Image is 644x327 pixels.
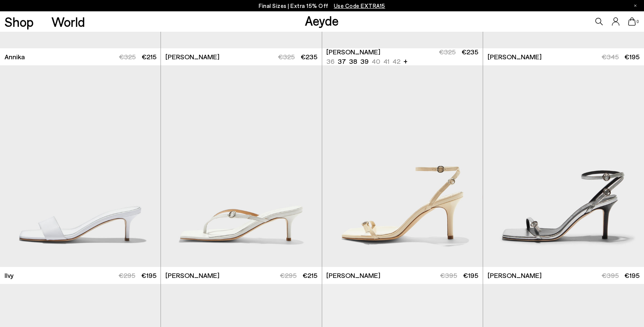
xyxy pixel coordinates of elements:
[636,20,639,24] span: 0
[602,271,619,279] span: €395
[439,48,456,56] span: €325
[161,267,321,284] a: [PERSON_NAME] €295 €215
[624,52,639,61] span: €195
[5,52,25,62] span: Annika
[360,57,369,66] li: 39
[483,267,644,284] a: [PERSON_NAME] €395 €195
[51,15,85,28] a: World
[142,52,156,61] span: €215
[488,52,542,62] span: [PERSON_NAME]
[624,271,639,279] span: €195
[326,57,398,66] ul: variant
[165,52,219,62] span: [PERSON_NAME]
[326,271,380,280] span: [PERSON_NAME]
[301,52,317,61] span: €235
[5,271,14,280] span: Ilvy
[338,57,346,66] li: 37
[322,65,483,267] img: Hallie Leather Stiletto Sandals
[280,271,297,279] span: €295
[278,52,295,61] span: €325
[440,271,457,279] span: €395
[5,15,34,28] a: Shop
[305,12,339,28] a: Aeyde
[483,65,644,267] img: Hallie Leather Stiletto Sandals
[463,271,478,279] span: €195
[488,271,542,280] span: [PERSON_NAME]
[322,267,483,284] a: [PERSON_NAME] €395 €195
[141,271,156,279] span: €195
[349,57,357,66] li: 38
[334,2,385,9] span: Navigate to /collections/ss25-final-sizes
[119,52,136,61] span: €325
[628,17,636,26] a: 0
[161,48,321,65] a: [PERSON_NAME] €325 €235
[259,1,385,11] p: Final Sizes | Extra 15% Off
[403,56,408,66] li: +
[326,47,380,57] span: [PERSON_NAME]
[462,48,478,56] span: €235
[602,52,619,61] span: €345
[303,271,317,279] span: €215
[483,48,644,65] a: [PERSON_NAME] €345 €195
[322,48,483,65] a: [PERSON_NAME] 36 37 38 39 40 41 42 + €325 €235
[119,271,135,279] span: €295
[161,65,321,267] img: Leigh Leather Toe-Post Sandals
[165,271,219,280] span: [PERSON_NAME]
